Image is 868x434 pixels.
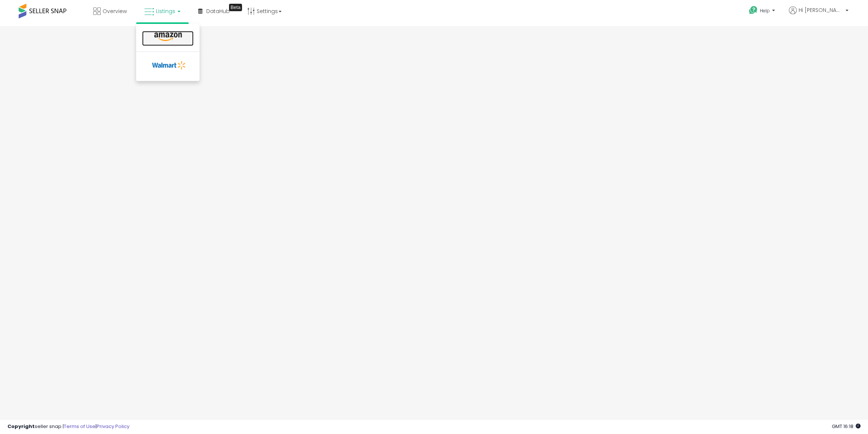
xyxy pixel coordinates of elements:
a: Terms of Use [64,423,95,430]
span: DataHub [206,7,230,15]
div: Tooltip anchor [229,4,242,11]
a: Privacy Policy [97,423,129,430]
span: Overview [103,7,127,15]
strong: Copyright [7,423,35,430]
span: Listings [156,7,175,15]
div: seller snap | | [7,423,129,430]
span: Hi [PERSON_NAME] [799,6,843,14]
i: Get Help [749,6,758,15]
span: 2025-09-11 16:18 GMT [832,423,861,430]
span: Help [760,7,770,14]
a: Hi [PERSON_NAME] [789,6,849,23]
